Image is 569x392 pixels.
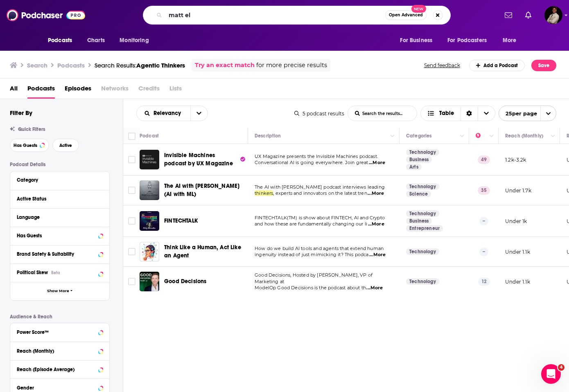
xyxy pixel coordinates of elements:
button: Open AdvancedNew [385,10,427,20]
button: Language [17,212,103,222]
button: Column Actions [388,131,397,141]
span: ...More [369,252,386,258]
p: Under 1k [505,218,527,225]
button: Category [17,175,103,185]
button: open menu [499,106,556,121]
span: ModelOp Good Decisions is the podcast about th [255,285,366,291]
h3: Podcasts [57,61,85,69]
span: For Podcasters [447,35,487,46]
span: For Business [400,35,432,46]
a: Invisible Machines podcast by UX Magazine [164,151,245,168]
span: ...More [368,190,384,197]
a: Technology [406,248,439,255]
a: Entrepreneur [406,225,443,232]
button: Active [52,139,79,152]
span: thinkers [255,190,273,196]
button: Brand Safety & Suitability [17,249,103,259]
a: The AI with [PERSON_NAME] (AI with ML) [164,182,245,198]
img: User Profile [544,6,562,24]
span: New [411,5,426,13]
span: ingenuity instead of just mimicking it? This podca [255,252,369,257]
span: Charts [87,35,105,46]
button: Has Guests [10,139,49,152]
a: Business [406,156,432,163]
div: 5 podcast results [294,110,344,117]
span: Invisible Machines podcast by UX Magazine [164,152,233,167]
button: open menu [137,110,190,116]
a: Show notifications dropdown [501,8,515,22]
button: open menu [114,33,159,48]
div: Reach (Episode Average) [17,367,96,372]
span: The AI with [PERSON_NAME] (AI with ML) [164,182,239,198]
p: Under 1.1k [505,248,530,255]
a: Add a Podcast [469,60,525,71]
button: Show profile menu [544,6,562,24]
div: Podcast [140,131,159,141]
p: 12 [478,277,490,286]
a: Business [406,218,432,224]
span: Toggle select row [128,217,135,225]
span: FINTECHTALK(TM) is show about FINTECH, AI and Crypto [255,215,385,221]
div: Power Score [476,131,487,141]
span: Think Like a Human, Act Like an Agent [164,244,241,259]
span: , experts and innovators on the latest tren [273,190,367,196]
a: Show notifications dropdown [522,8,535,22]
span: The AI with [PERSON_NAME] podcast interviews leading [255,184,385,190]
button: Political SkewBeta [17,267,103,277]
a: Think Like a Human, Act Like an Agent [164,243,245,260]
span: Has Guests [14,143,37,148]
span: Toggle select row [128,278,135,285]
button: Reach (Episode Average) [17,364,103,374]
p: 35 [478,186,490,194]
span: Logged in as Jeremiah_lineberger11 [544,6,562,24]
p: Audience & Reach [10,314,110,320]
span: Good Decisions [164,278,206,285]
h3: Search [27,61,47,69]
div: Language [17,214,97,220]
p: 49 [478,155,490,164]
img: The AI with Maribel Lopez (AI with ML) [140,180,159,200]
span: Episodes [65,82,91,99]
img: FINTECHTALK [140,211,159,231]
iframe: Intercom live chat [541,364,561,384]
a: FINTECHTALK [164,217,198,225]
button: Send feedback [422,62,463,69]
span: Podcasts [27,82,55,99]
a: Invisible Machines podcast by UX Magazine [140,150,159,169]
span: ...More [369,160,385,166]
div: Brand Safety & Suitability [17,251,96,257]
button: open menu [394,33,443,48]
div: Has Guests [17,233,96,239]
span: Open Advanced [389,13,423,17]
span: Lists [169,82,182,99]
a: Technology [406,183,439,190]
div: Search Results: [95,61,185,69]
span: for more precise results [256,61,327,70]
a: Search Results:Agentic Thinkers [95,61,185,69]
div: Description [255,131,281,141]
p: -- [479,248,488,256]
button: Choose View [420,106,495,121]
div: Reach (Monthly) [17,348,96,354]
span: 4 [558,364,564,371]
p: 1.2k-3.2k [505,156,526,163]
span: Show More [47,289,69,293]
a: Technology [406,210,439,217]
button: Column Actions [548,131,558,141]
button: open menu [497,33,527,48]
div: Search podcasts, credits, & more... [143,6,451,25]
a: Good Decisions [164,277,206,286]
img: Podchaser - Follow, Share and Rate Podcasts [7,7,85,23]
span: 25 per page [499,107,537,120]
div: Category [17,177,97,183]
h2: Choose List sort [136,106,208,121]
p: Under 1.7k [505,187,531,194]
a: Charts [82,33,110,48]
div: Categories [406,131,431,141]
button: Has Guests [17,230,103,241]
